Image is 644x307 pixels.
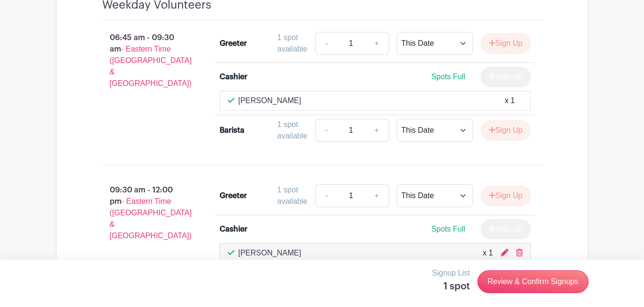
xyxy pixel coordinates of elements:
p: 09:30 am - 12:00 pm [87,180,205,245]
div: x 1 [505,95,515,106]
div: x 1 [483,247,493,259]
a: - [315,32,337,55]
span: - Eastern Time ([GEOGRAPHIC_DATA] & [GEOGRAPHIC_DATA]) [110,45,192,87]
button: Sign Up [481,120,531,140]
div: Greeter [220,190,247,201]
div: Cashier [220,223,247,235]
a: + [365,32,389,55]
a: Review & Confirm Signups [477,270,588,293]
div: Greeter [220,38,247,49]
p: [PERSON_NAME] [238,95,301,106]
p: 06:45 am - 09:30 am [87,28,205,93]
div: 1 spot available [277,119,307,142]
button: Sign Up [481,186,531,206]
div: Cashier [220,71,247,83]
span: Spots Full [431,225,465,233]
a: + [365,119,389,142]
span: Spots Full [431,73,465,81]
h5: 1 spot [432,281,470,292]
p: Signup List [432,267,470,279]
div: Barista [220,125,244,136]
span: - Eastern Time ([GEOGRAPHIC_DATA] & [GEOGRAPHIC_DATA]) [110,197,192,240]
a: - [315,119,337,142]
a: + [365,184,389,207]
button: Sign Up [481,33,531,53]
p: [PERSON_NAME] [238,247,301,259]
div: 1 spot available [277,184,307,207]
div: 1 spot available [277,32,307,55]
a: - [315,184,337,207]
